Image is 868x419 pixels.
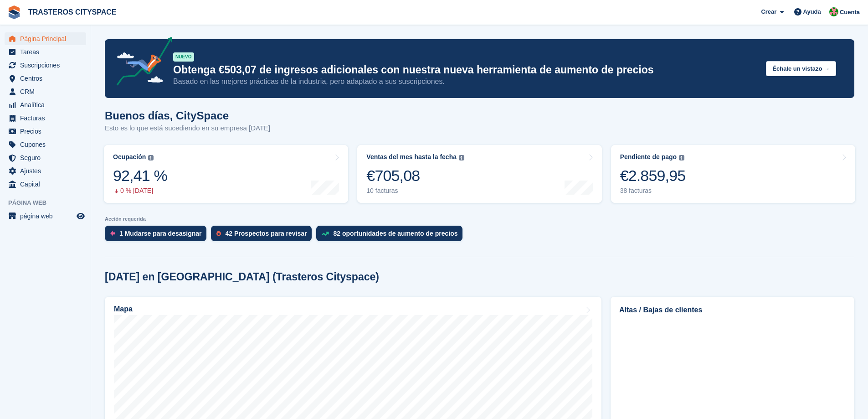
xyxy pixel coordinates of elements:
img: price_increase_opportunities-93ffe204e8149a01c8c9dc8f82e8f89637d9d84a8eef4429ea346261dce0b2c0.svg [322,232,329,236]
div: Pendiente de pago [620,153,677,161]
a: menu [5,151,86,164]
div: 82 oportunidades de aumento de precios [334,230,458,237]
button: Échale un vistazo → [766,61,836,76]
p: Acción requerida [105,216,854,222]
span: Crear [761,7,776,16]
span: Tareas [20,46,75,58]
p: Obtenga €503,07 de ingresos adicionales con nuestra nueva herramienta de aumento de precios [173,63,759,77]
a: menu [5,138,86,151]
div: 42 Prospectos para revisar [226,230,307,237]
a: menu [5,178,86,191]
img: move_outs_to_deallocate_icon-f764333ba52eb49d3ac5e1228854f67142a1ed5810a6f6cc68b1a99e826820c5.svg [110,231,115,236]
span: Capital [20,178,75,191]
a: Ventas del mes hasta la fecha €705,08 10 facturas [357,145,601,203]
img: stora-icon-8386f47178a22dfd0bd8f6a31ec36ba5ce8667c1dd55bd0f319d3a0aa187defe.svg [7,5,21,19]
a: menu [5,72,86,85]
p: Esto es lo que está sucediendo en su empresa [DATE] [105,123,270,134]
span: Facturas [20,112,75,124]
img: icon-info-grey-7440780725fd019a000dd9b08b2336e03edf1995a4989e88bcd33f0948082b44.svg [148,155,154,160]
a: menu [5,165,86,177]
a: Vista previa de la tienda [75,211,86,222]
div: Ocupación [113,153,146,161]
a: menu [5,85,86,98]
h2: Altas / Bajas de clientes [619,305,846,316]
span: CRM [20,85,75,98]
a: 82 oportunidades de aumento de precios [316,226,467,246]
a: menu [5,125,86,138]
img: icon-info-grey-7440780725fd019a000dd9b08b2336e03edf1995a4989e88bcd33f0948082b44.svg [459,155,464,160]
a: 1 Mudarse para desasignar [105,226,211,246]
span: Centros [20,72,75,85]
div: Ventas del mes hasta la fecha [366,153,457,161]
a: menú [5,210,86,222]
span: Ajustes [20,165,75,177]
div: €705,08 [366,166,464,185]
span: Suscripciones [20,59,75,72]
div: 10 facturas [366,187,464,195]
h1: Buenos días, CitySpace [105,109,270,122]
span: Página Principal [20,32,75,45]
a: Pendiente de pago €2.859,95 38 facturas [611,145,855,203]
a: menu [5,112,86,124]
a: menu [5,59,86,72]
span: Página web [8,198,91,207]
a: Ocupación 92,41 % 0 % [DATE] [104,145,348,203]
h2: [DATE] en [GEOGRAPHIC_DATA] (Trasteros Cityspace) [105,271,379,283]
img: price-adjustments-announcement-icon-8257ccfd72463d97f412b2fc003d46551f7dbcb40ab6d574587a9cd5c0d94... [109,37,173,89]
span: Ayuda [803,7,821,16]
a: TRASTEROS CITYSPACE [25,5,120,20]
a: menu [5,46,86,58]
div: NUEVO [173,52,194,62]
p: Basado en las mejores prácticas de la industria, pero adaptado a sus suscripciones. [173,77,759,87]
div: €2.859,95 [620,166,686,185]
h2: Mapa [114,305,133,313]
div: 38 facturas [620,187,686,195]
img: prospect-51fa495bee0391a8d652442698ab0144808aea92771e9ea1ae160a38d050c398.svg [216,231,221,236]
img: CitySpace [829,7,838,16]
span: Cuenta [840,8,860,17]
span: página web [20,210,75,222]
span: Precios [20,125,75,138]
div: 1 Mudarse para desasignar [119,230,202,237]
img: icon-info-grey-7440780725fd019a000dd9b08b2336e03edf1995a4989e88bcd33f0948082b44.svg [679,155,684,160]
div: 0 % [DATE] [113,187,167,195]
span: Analítica [20,98,75,111]
span: Cupones [20,138,75,151]
span: Seguro [20,151,75,164]
a: 42 Prospectos para revisar [211,226,316,246]
a: menu [5,98,86,111]
div: 92,41 % [113,166,167,185]
a: menu [5,32,86,45]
